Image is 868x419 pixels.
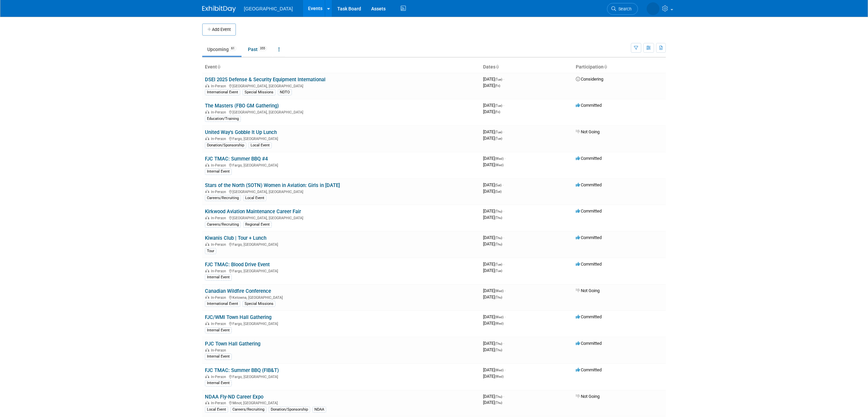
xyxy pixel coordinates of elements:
span: Committed [576,208,602,214]
div: [GEOGRAPHIC_DATA], [GEOGRAPHIC_DATA] [205,109,478,114]
span: - [505,367,506,372]
span: In-Person [211,348,228,353]
span: [DATE] [483,288,506,293]
a: Stars of the North (SOTN) Women in Aviation: Girls in [DATE] [205,182,340,188]
span: [DATE] [483,367,506,372]
span: - [503,341,504,346]
div: Donation/Sponsorship [205,142,246,148]
img: In-Person Event [205,216,209,219]
a: FJC TMAC: Summer BBQ #4 [205,156,268,162]
a: United Way's Gobble It Up Lunch [205,129,277,135]
img: In-Person Event [205,295,209,299]
span: [GEOGRAPHIC_DATA] [244,6,293,11]
span: In-Person [211,84,228,88]
span: [DATE] [483,314,506,319]
span: (Tue) [495,263,502,266]
div: [GEOGRAPHIC_DATA], [GEOGRAPHIC_DATA] [205,189,478,194]
img: In-Person Event [205,348,209,352]
span: (Tue) [495,130,502,134]
span: (Sat) [495,190,502,193]
span: [DATE] [483,83,500,88]
a: Kirkwood Aviation Maintenance Career Fair [205,208,301,215]
img: In-Person Event [205,375,209,378]
span: [DATE] [483,294,502,299]
span: [DATE] [483,347,502,352]
th: Participation [573,61,666,73]
span: Considering [576,77,603,82]
div: [GEOGRAPHIC_DATA], [GEOGRAPHIC_DATA] [205,83,478,88]
span: Not Going [576,394,600,399]
span: [DATE] [483,268,502,273]
span: Search [616,6,632,11]
span: (Tue) [495,269,502,273]
div: Fargo, [GEOGRAPHIC_DATA] [205,136,478,141]
span: In-Person [211,190,228,194]
span: [DATE] [483,235,504,240]
div: Fargo, [GEOGRAPHIC_DATA] [205,321,478,326]
span: Committed [576,314,602,319]
div: International Event [205,89,240,95]
div: Fargo, [GEOGRAPHIC_DATA] [205,374,478,379]
a: DSEI 2025 Defense & Security Equipment International [205,77,325,83]
span: [DATE] [483,156,506,161]
div: Careers/Recruiting [205,222,241,228]
span: [DATE] [483,215,502,220]
span: [DATE] [483,400,502,405]
div: Fargo, [GEOGRAPHIC_DATA] [205,241,478,247]
span: Committed [576,182,602,187]
span: [DATE] [483,341,504,346]
span: - [505,314,506,319]
div: [GEOGRAPHIC_DATA], [GEOGRAPHIC_DATA] [205,215,478,220]
div: Donation/Sponsorship [269,407,310,413]
a: Sort by Event Name [217,64,220,69]
a: Upcoming61 [202,43,242,56]
span: 61 [229,46,236,51]
span: (Sat) [495,183,502,187]
span: - [503,182,504,187]
span: (Fri) [495,84,500,88]
div: Internal Event [205,354,232,360]
span: [DATE] [483,109,500,114]
img: In-Person Event [205,322,209,325]
a: FJC/WMI Town Hall Gathering [205,314,271,320]
span: (Wed) [495,375,504,378]
div: Internal Event [205,380,232,386]
span: (Thu) [495,236,502,240]
img: Darren Hall [647,2,659,15]
span: In-Person [211,242,228,247]
span: [DATE] [483,374,504,379]
span: (Thu) [495,395,502,399]
span: In-Person [211,322,228,326]
span: In-Person [211,375,228,379]
span: [DATE] [483,262,504,267]
img: In-Person Event [205,242,209,246]
span: (Wed) [495,157,504,160]
span: - [503,394,504,399]
span: (Thu) [495,342,502,345]
span: (Thu) [495,209,502,213]
div: NDAA [312,407,326,413]
span: - [503,129,504,134]
button: Add Event [202,24,236,36]
span: (Wed) [495,322,504,325]
span: [DATE] [483,241,502,246]
a: Search [607,3,638,15]
span: Not Going [576,288,600,293]
span: (Tue) [495,137,502,140]
span: [DATE] [483,136,502,141]
span: [DATE] [483,129,504,134]
span: (Wed) [495,289,504,293]
span: Committed [576,156,602,161]
span: [DATE] [483,162,504,167]
span: - [505,288,506,293]
span: - [505,156,506,161]
img: In-Person Event [205,190,209,193]
span: In-Person [211,216,228,220]
a: Sort by Start Date [495,64,499,69]
span: (Wed) [495,163,504,167]
span: (Fri) [495,110,500,114]
div: Internal Event [205,274,232,280]
img: In-Person Event [205,401,209,404]
span: [DATE] [483,182,504,187]
div: Education/Training [205,116,241,122]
